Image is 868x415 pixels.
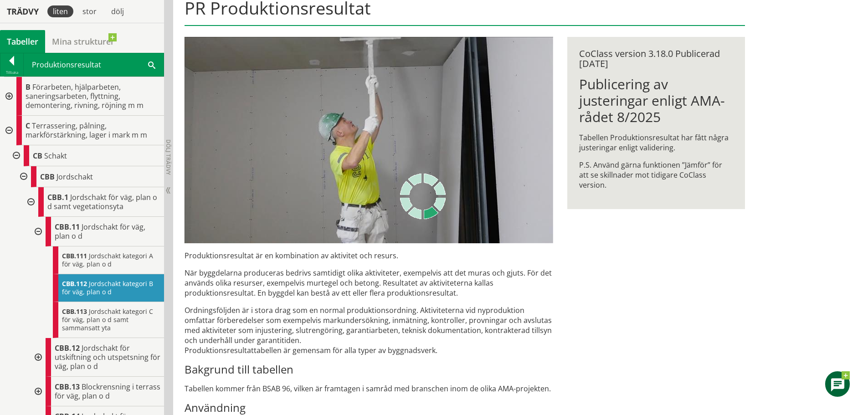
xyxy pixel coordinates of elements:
span: C [26,121,30,131]
p: P.S. Använd gärna funktionen ”Jämför” för att se skillnader mot tidigare CoClass version. [579,160,733,190]
span: Jordschakt för utskiftning och utspetsning för väg, plan o d [55,343,160,371]
p: Produktionsresultat är en kombination av aktivitet och resurs. [185,251,553,261]
h3: Bakgrund till tabellen [185,363,553,376]
span: CBB.113 [62,307,87,316]
div: Gå till informationssidan för CoClass Studio [36,302,164,338]
span: Jordschakt för väg, plan o d samt vegetationsyta [47,192,157,211]
div: Gå till informationssidan för CoClass Studio [29,377,164,406]
span: CBB.12 [55,343,80,353]
span: Jordschakt kategori A för väg, plan o d [62,251,153,268]
span: B [26,82,31,92]
p: Tabellen Produktionsresultat har fått några justeringar enligt validering. [579,133,733,153]
div: CoClass version 3.18.0 Publicerad [DATE] [579,49,733,69]
img: pr-tabellen-spackling-tak-3.jpg [185,37,553,243]
div: Produktionsresultat [24,53,164,76]
span: CBB.1 [47,192,68,202]
div: Gå till informationssidan för CoClass Studio [29,338,164,377]
span: Jordschakt för väg, plan o d [55,222,145,241]
div: Tillbaka [0,69,23,76]
div: stor [77,5,102,17]
span: CBB.13 [55,382,80,392]
p: Tabellen kommer från BSAB 96, vilken är framtagen i samråd med branschen inom de olika AMA-projek... [185,384,553,394]
span: Blockrensning i terrass för väg, plan o d [55,382,160,401]
div: Gå till informationssidan för CoClass Studio [36,246,164,274]
div: liten [47,5,73,17]
span: CBB [40,172,55,182]
div: Gå till informationssidan för CoClass Studio [36,274,164,302]
p: När byggdelarna produceras bedrivs samtidigt olika aktiviteter, exempelvis att det muras och gjut... [185,268,553,298]
span: Schakt [44,151,67,161]
span: Jordschakt kategori B för väg, plan o d [62,279,153,296]
span: Jordschakt [56,172,93,182]
p: Ordningsföljden är i stora drag som en normal produktionsordning. Aktiviteterna vid nyproduktion ... [185,305,553,355]
span: Jordschakt kategori C för väg, plan o d samt sammansatt yta [62,307,153,332]
img: Laddar [400,174,446,219]
span: Terrassering, pålning, markförstärkning, lager i mark m m [26,121,147,140]
span: CB [33,151,42,161]
div: Trädvy [2,6,44,16]
span: CBB.111 [62,251,87,260]
a: Mina strukturer [45,30,121,53]
div: dölj [106,5,129,17]
span: Sök i tabellen [148,60,155,69]
div: Gå till informationssidan för CoClass Studio [29,217,164,338]
h3: Användning [185,401,553,415]
span: Dölj trädvy [164,139,172,175]
span: Förarbeten, hjälparbeten, saneringsarbeten, flyttning, demontering, rivning, röjning m m [26,82,144,110]
h1: Publicering av justeringar enligt AMA-rådet 8/2025 [579,76,733,125]
span: CBB.112 [62,279,87,288]
span: CBB.11 [55,222,80,232]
